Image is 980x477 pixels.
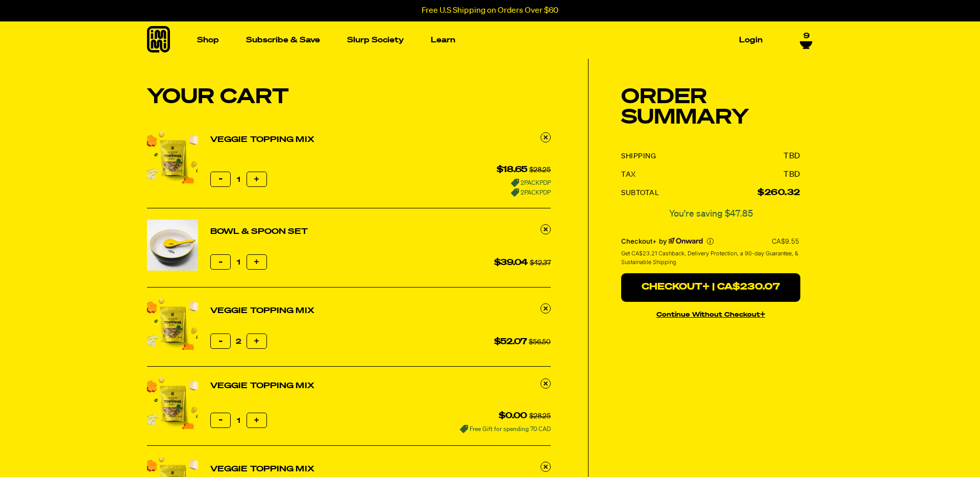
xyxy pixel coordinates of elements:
button: Checkout+ | CA$230.07 [621,273,800,302]
a: Veggie Topping Mix [210,463,314,475]
a: Veggie Topping Mix [210,305,314,317]
button: More info [707,238,714,245]
button: continue without Checkout+ [621,306,800,321]
img: Veggie Topping Mix [147,299,198,350]
s: $56.50 [529,339,551,346]
input: quantity [210,172,267,188]
s: $28.25 [529,166,551,174]
div: Free Gift for spending 70 CAD [460,423,551,433]
a: Login [735,32,767,48]
span: You're saving $47.85 [621,207,800,222]
a: Powered by Onward [669,237,703,245]
span: $0.00 [499,412,527,420]
span: Checkout+ [621,237,657,245]
strong: $260.32 [757,189,800,197]
dt: Tax [621,170,636,179]
p: Free U.S Shipping on Orders Over $60 [422,6,558,15]
img: Veggie Topping Mix [147,378,198,429]
input: quantity [210,413,267,429]
h2: Order Summary [621,87,800,128]
span: $52.07 [494,338,527,346]
a: Bowl & Spoon Set [210,226,308,238]
img: Veggie Topping Mix [147,132,198,183]
s: $42.37 [530,259,551,267]
a: Subscribe & Save [242,32,324,48]
div: 2PACKPDP [497,187,551,197]
dd: TBD [783,152,800,161]
dd: TBD [783,170,800,179]
a: Shop [193,32,223,48]
span: $18.65 [497,166,528,174]
dt: Subtotal [621,188,659,198]
input: quantity [210,333,267,350]
a: Slurp Society [343,32,408,48]
a: 9 [800,32,813,49]
input: quantity [210,254,267,271]
section: Checkout+ [621,230,800,273]
dt: Shipping [621,152,656,161]
span: $39.04 [494,259,528,267]
img: Bowl & Spoon Set [147,220,198,271]
div: 2PACKPDP [497,177,551,187]
h1: Your Cart [147,87,551,108]
p: CA$9.55 [772,237,800,245]
span: Get CA$23.21 Cashback, Delivery Protection, a 90-day Guarantee, & Sustainable Shipping [621,249,798,266]
span: 9 [803,32,810,41]
span: by [659,237,667,245]
s: $28.25 [529,413,551,420]
a: Veggie Topping Mix [210,380,314,392]
nav: Main navigation [193,21,767,59]
a: Learn [427,32,459,48]
a: Veggie Topping Mix [210,134,314,146]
